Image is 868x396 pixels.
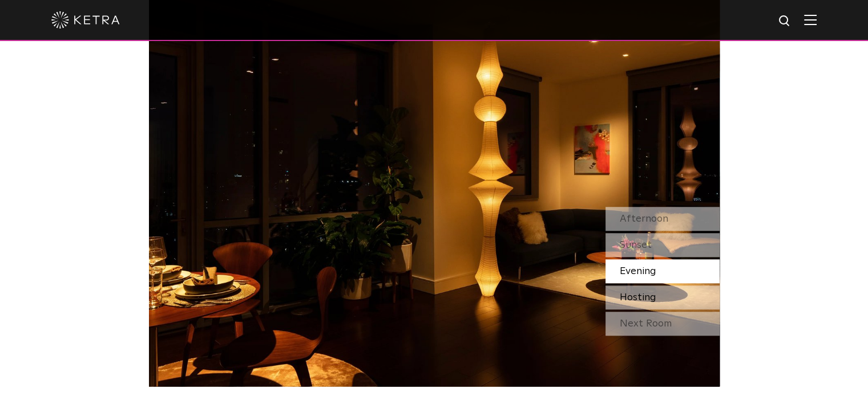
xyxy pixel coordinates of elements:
img: search icon [778,14,792,28]
img: Hamburger%20Nav.svg [804,14,817,25]
span: Hosting [620,292,656,303]
span: Sunset [620,240,652,250]
img: ketra-logo-2019-white [51,11,120,28]
span: Evening [620,266,656,276]
span: Afternoon [620,214,668,224]
div: Next Room [605,312,720,336]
